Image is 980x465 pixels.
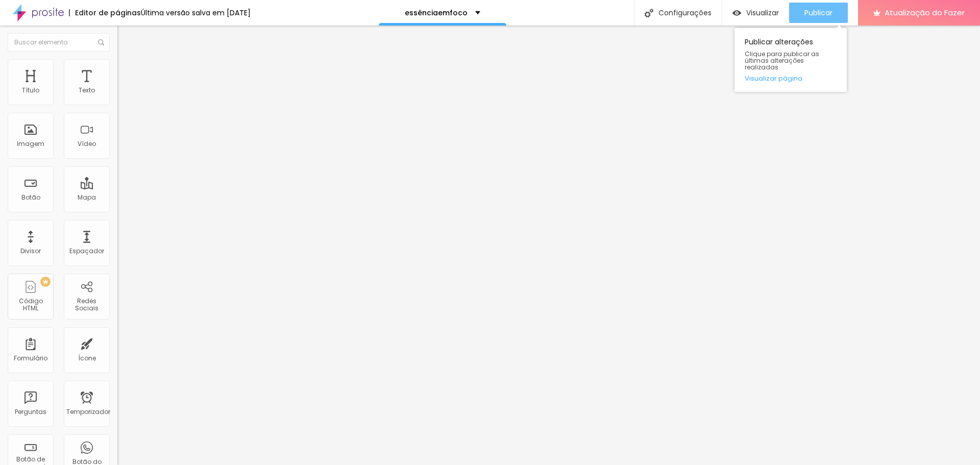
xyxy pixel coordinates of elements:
[20,247,41,255] font: Divisor
[658,8,712,18] font: Configurações
[66,407,110,416] font: Temporizador
[885,7,965,18] font: Atualização do Fazer
[141,8,251,18] font: Última versão salva em [DATE]
[78,354,96,362] font: Ícone
[75,297,99,312] font: Redes Sociais
[745,75,837,82] a: Visualizar página
[98,39,104,45] img: Ícone
[804,8,832,18] font: Publicar
[789,3,848,23] button: Publicar
[79,86,95,94] font: Texto
[732,9,741,17] img: view-1.svg
[722,3,789,23] button: Visualizar
[17,139,44,148] font: Imagem
[14,354,47,362] font: Formulário
[21,193,40,202] font: Botão
[745,37,813,47] font: Publicar alterações
[78,193,96,202] font: Mapa
[75,8,141,18] font: Editor de páginas
[405,8,468,18] font: essênciaemfoco
[22,86,39,94] font: Título
[15,407,46,416] font: Perguntas
[117,26,980,465] iframe: Editor
[78,139,96,148] font: Vídeo
[746,8,779,18] font: Visualizar
[745,50,819,71] font: Clique para publicar as últimas alterações realizadas
[19,297,43,312] font: Código HTML
[745,74,802,83] font: Visualizar página
[645,9,653,17] img: Ícone
[8,33,110,52] input: Buscar elemento
[69,247,104,255] font: Espaçador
